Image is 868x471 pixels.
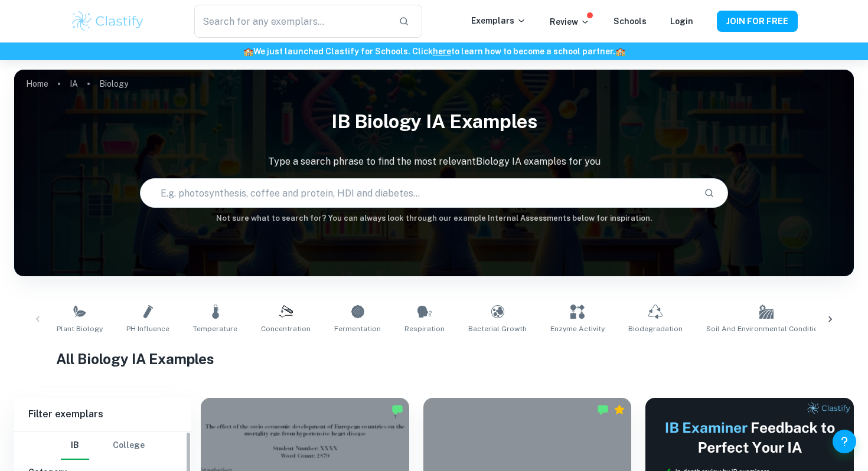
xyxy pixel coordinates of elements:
h6: Filter exemplars [14,398,191,431]
div: Premium [614,404,625,416]
span: 🏫 [243,47,253,56]
span: Enzyme Activity [550,323,605,334]
span: Temperature [193,323,237,334]
a: Home [26,76,48,92]
span: Concentration [261,323,311,334]
span: 🏫 [615,47,625,56]
p: Review [550,15,590,28]
button: IB [61,431,89,460]
span: Soil and Environmental Conditions [706,323,827,334]
h1: IB Biology IA examples [14,103,854,140]
img: Clastify logo [70,9,145,33]
span: pH Influence [126,323,169,334]
button: College [113,431,145,460]
a: IA [70,76,78,92]
a: Login [670,17,693,26]
p: Exemplars [471,14,526,27]
input: Search for any exemplars... [194,5,389,38]
button: Help and Feedback [833,430,856,453]
button: Search [699,183,719,203]
span: Plant Biology [57,323,103,334]
p: Biology [99,77,128,90]
button: JOIN FOR FREE [717,11,798,32]
img: Marked [597,404,609,416]
h6: Not sure what to search for? You can always look through our example Internal Assessments below f... [14,212,854,224]
h1: All Biology IA Examples [56,348,812,369]
div: Filter type choice [61,431,145,460]
span: Respiration [404,323,445,334]
input: E.g. photosynthesis, coffee and protein, HDI and diabetes... [141,176,694,210]
h6: We just launched Clastify for Schools. Click to learn how to become a school partner. [2,45,866,58]
a: Schools [614,17,647,26]
span: Fermentation [334,323,381,334]
a: here [433,47,451,56]
p: Type a search phrase to find the most relevant Biology IA examples for you [14,155,854,169]
img: Marked [391,404,403,416]
span: Biodegradation [628,323,683,334]
span: Bacterial Growth [468,323,527,334]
